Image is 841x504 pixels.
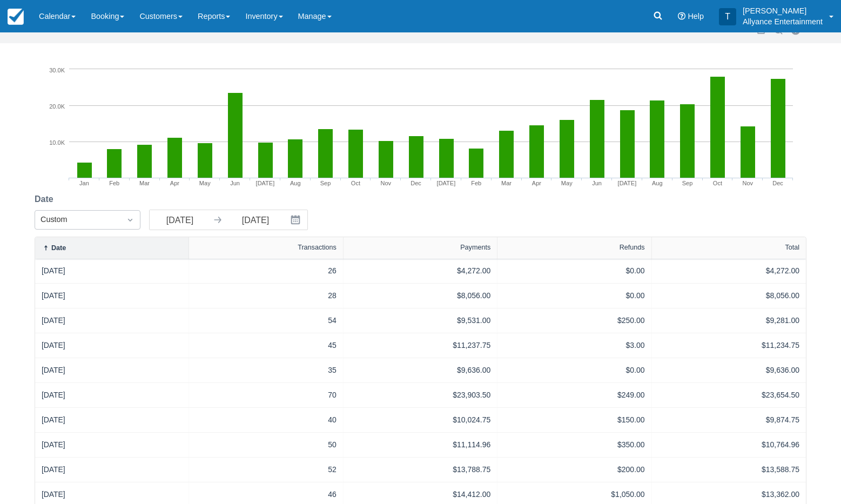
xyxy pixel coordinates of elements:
a: [DATE] [42,464,65,475]
div: $9,874.75 [658,414,799,426]
div: $200.00 [504,464,644,475]
div: $14,412.00 [350,489,490,500]
tspan: Mar [139,180,150,186]
tspan: Nov [743,180,753,186]
div: $8,056.00 [658,290,799,301]
tspan: 10.0K [50,139,65,146]
div: $11,237.75 [350,340,490,351]
div: 70 [196,389,336,401]
p: [PERSON_NAME] [743,5,823,16]
tspan: Sep [682,180,693,186]
div: $13,788.75 [350,464,490,475]
a: [DATE] [42,290,65,301]
div: $0.00 [504,290,644,301]
div: Refunds [620,244,645,251]
tspan: Feb [110,180,120,186]
div: 26 [196,265,336,277]
a: [DATE] [42,489,65,500]
a: [DATE] [42,439,65,451]
tspan: [DATE] [618,180,637,186]
i: Help [678,12,685,20]
tspan: 30.0K [50,67,65,73]
div: 28 [196,290,336,301]
div: $11,114.96 [350,439,490,451]
div: 50 [196,439,336,451]
tspan: May [561,180,573,186]
img: checkfront-main-nav-mini-logo.png [8,9,24,25]
div: $10,024.75 [350,414,490,426]
div: $13,588.75 [658,464,799,475]
div: $10,764.96 [658,439,799,451]
div: 54 [196,315,336,326]
div: 46 [196,489,336,500]
input: End Date [225,210,286,230]
div: 35 [196,365,336,376]
tspan: Jun [593,180,602,186]
div: $0.00 [504,365,644,376]
tspan: [DATE] [437,180,456,186]
input: Start Date [150,210,210,230]
div: $11,234.75 [658,340,799,351]
tspan: Apr [170,180,179,186]
tspan: May [199,180,211,186]
span: Dropdown icon [125,214,136,225]
div: $150.00 [504,414,644,426]
tspan: Aug [290,180,301,186]
div: Date [51,244,66,252]
tspan: Oct [713,180,722,186]
div: $13,362.00 [658,489,799,500]
tspan: Sep [320,180,331,186]
div: 40 [196,414,336,426]
div: $1,050.00 [504,489,644,500]
div: $4,272.00 [350,265,490,277]
div: $9,636.00 [658,365,799,376]
tspan: Aug [652,180,663,186]
a: [DATE] [42,365,65,376]
div: $9,281.00 [658,315,799,326]
a: [DATE] [42,414,65,426]
tspan: Mar [501,180,512,186]
div: $9,636.00 [350,365,490,376]
div: 52 [196,464,336,475]
tspan: 20.0K [50,103,65,110]
button: Interact with the calendar and add the check-in date for your trip. [286,210,307,230]
tspan: Apr [532,180,541,186]
div: $249.00 [504,389,644,401]
div: Transactions [298,244,337,251]
tspan: Nov [381,180,392,186]
div: $8,056.00 [350,290,490,301]
div: $23,903.50 [350,389,490,401]
div: Total [785,244,799,251]
p: Allyance Entertainment [743,16,823,27]
div: $0.00 [504,265,644,277]
tspan: Oct [351,180,360,186]
div: $4,272.00 [658,265,799,277]
tspan: Dec [773,180,784,186]
tspan: Dec [411,180,422,186]
div: $9,531.00 [350,315,490,326]
div: 45 [196,340,336,351]
label: Date [35,193,58,206]
div: Payments [460,244,490,251]
a: [DATE] [42,340,65,351]
a: [DATE] [42,265,65,277]
div: T [719,8,736,25]
tspan: Jun [231,180,240,186]
a: [DATE] [42,389,65,401]
tspan: [DATE] [256,180,275,186]
tspan: Feb [472,180,482,186]
div: $350.00 [504,439,644,451]
div: $250.00 [504,315,644,326]
div: $3.00 [504,340,644,351]
div: Custom [41,214,115,226]
a: [DATE] [42,315,65,326]
span: Help [688,12,704,21]
div: $23,654.50 [658,389,799,401]
tspan: Jan [79,180,89,186]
